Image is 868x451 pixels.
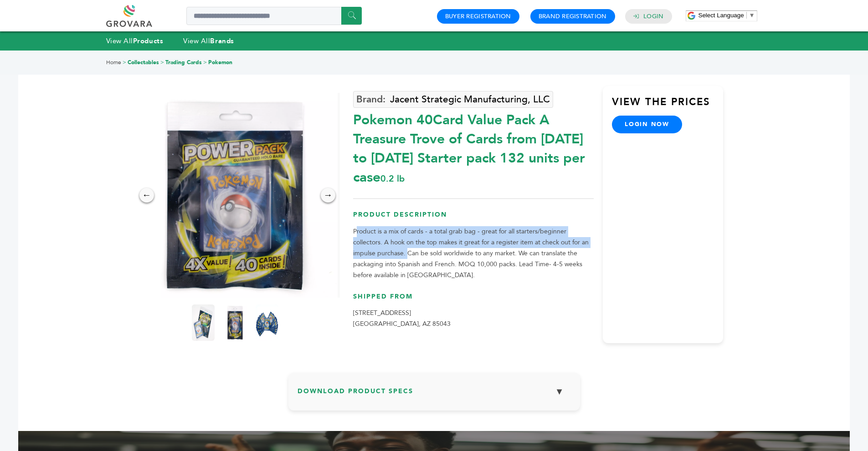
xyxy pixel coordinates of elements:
[353,106,594,187] div: Pokemon 40Card Value Pack A Treasure Trove of Cards from [DATE] to [DATE] Starter pack 132 units ...
[160,59,164,66] span: >
[353,292,594,308] h3: Shipped From
[643,12,663,20] a: Login
[165,59,202,66] a: Trading Cards
[380,172,405,185] span: 0.2 lb
[224,304,247,341] img: Pokemon 40-Card Value Pack – A Treasure Trove of Cards from 1996 to 2024 - Starter pack! 132 unit...
[353,226,594,281] p: Product is a mix of cards - a total grab bag - great for all starters/beginner collectors. A hook...
[353,210,594,226] h3: Product Description
[106,59,121,66] a: Home
[548,382,571,401] button: ▼
[353,308,594,329] p: [STREET_ADDRESS] [GEOGRAPHIC_DATA], AZ 85043
[139,188,154,203] div: ←
[612,116,682,133] a: login now
[203,59,207,66] span: >
[128,59,159,66] a: Collectables
[298,382,571,408] h3: Download Product Specs
[612,95,723,116] h3: View the Prices
[192,304,215,341] img: Pokemon 40-Card Value Pack – A Treasure Trove of Cards from 1996 to 2024 - Starter pack! 132 unit...
[186,7,362,25] input: Search a product or brand...
[256,304,278,341] img: Pokemon 40-Card Value Pack – A Treasure Trove of Cards from 1996 to 2024 - Starter pack! 132 unit...
[210,36,234,46] strong: Brands
[699,12,744,19] span: Select Language
[106,36,164,46] a: View AllProducts
[133,36,163,46] strong: Products
[445,12,511,20] a: Buyer Registration
[183,36,234,46] a: View AllBrands
[539,12,607,20] a: Brand Registration
[699,12,755,19] a: Select Language​
[123,59,126,66] span: >
[749,12,755,19] span: ▼
[208,59,232,66] a: Pokemon
[353,91,553,108] a: Jacent Strategic Manufacturing, LLC
[321,188,335,203] div: →
[133,93,338,298] img: Pokemon 40-Card Value Pack – A Treasure Trove of Cards from 1996 to 2024 - Starter pack! 132 unit...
